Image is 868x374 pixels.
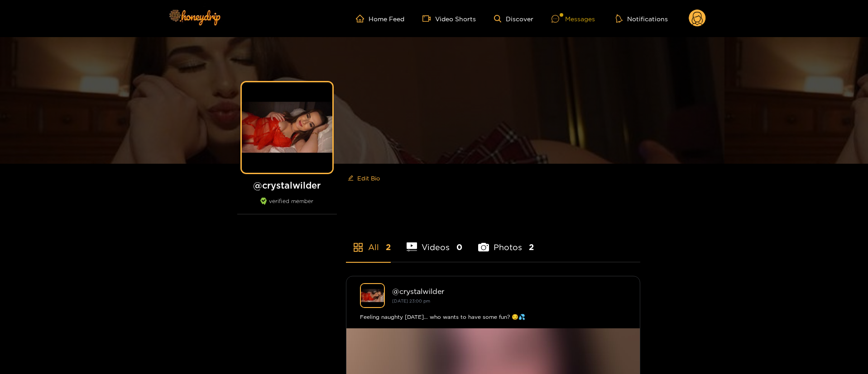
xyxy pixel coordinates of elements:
span: home [356,14,369,23]
li: Photos [478,221,534,262]
div: Feeling naughty [DATE]… who wants to have some fun? 😏💦 [360,312,626,322]
span: video-camera [422,14,435,23]
a: Discover [494,15,533,23]
button: Notifications [613,14,671,23]
span: 2 [529,241,534,253]
h1: @ crystalwilder [237,180,337,191]
a: Home Feed [356,14,404,23]
button: editEdit Bio [346,171,382,185]
span: appstore [353,242,364,253]
div: Messages [551,14,595,24]
li: Videos [407,221,463,262]
li: All [346,221,391,262]
small: [DATE] 23:00 pm [392,298,430,303]
span: 2 [386,241,391,253]
a: Video Shorts [422,14,476,23]
div: verified member [237,198,337,214]
img: crystalwilder [360,283,385,308]
span: Edit Bio [357,174,380,183]
div: @ crystalwilder [392,287,626,295]
span: 0 [456,241,462,253]
span: edit [348,175,354,182]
